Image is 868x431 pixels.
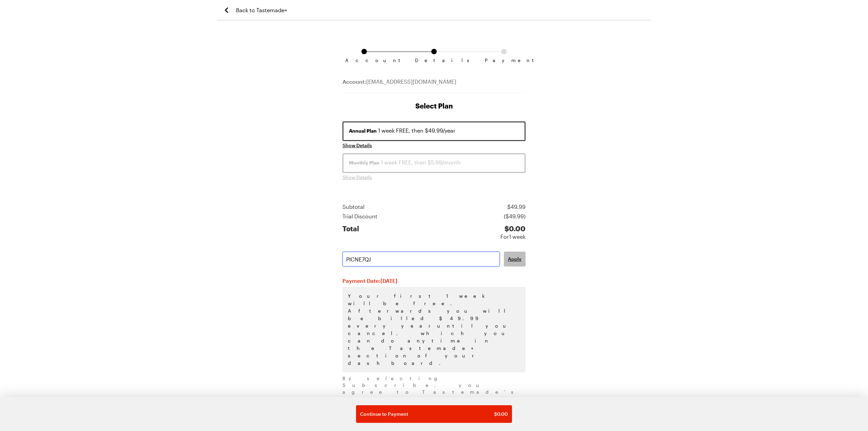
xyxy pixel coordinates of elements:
span: Apply [508,256,521,262]
section: Price summary [342,203,526,241]
button: Annual Plan 1 week FREE, then $49.99/year [342,121,526,141]
div: ($ 49.99 ) [504,212,526,220]
span: Account [345,58,383,63]
button: Show Details [342,142,372,149]
div: 1 week FREE, then $5.99/month [349,158,519,166]
div: Trial Discount [342,212,377,220]
input: Promo Code [342,252,500,267]
span: Annual Plan [349,128,377,134]
a: Privacy Policy [414,395,447,402]
section: Subscription renewal information and terms [342,277,526,403]
div: Subtotal [342,203,364,211]
p: Your first 1 week will be free. Afterwards you will be billed $49.99 every year until you cancel,... [342,287,526,372]
div: Total [342,224,359,241]
div: For 1 week [500,233,526,241]
a: Terms [342,395,357,402]
span: Back to Tastemade+ [236,6,287,14]
div: 1 week FREE, then $49.99/year [349,126,519,135]
button: Monthly Plan 1 week FREE, then $5.99/month [342,153,526,173]
div: $ 49.99 [507,203,526,211]
button: Show Details [342,174,372,181]
p: By selecting Subscribe, you agree to Tastemade's , and . [342,375,526,403]
h1: Select Plan [342,101,526,111]
button: Continue to Payment$0.00 [356,405,512,423]
span: Monthly Plan [349,159,379,166]
span: Payment [485,58,523,63]
ol: Subscription checkout form navigation [342,49,526,58]
span: Account: [342,78,366,85]
span: Continue to Payment [360,411,408,417]
h2: Payment Date: [DATE] [342,277,526,284]
span: $ 0.00 [494,411,508,417]
div: $ 0.00 [500,224,526,233]
div: [EMAIL_ADDRESS][DOMAIN_NAME] [342,78,526,93]
button: Apply [504,252,526,267]
span: Details [415,58,453,63]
